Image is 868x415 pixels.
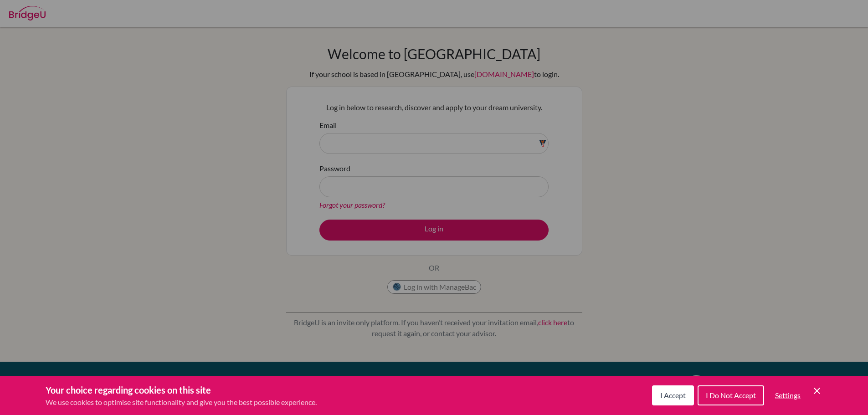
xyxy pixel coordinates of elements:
p: We use cookies to optimise site functionality and give you the best possible experience. [46,397,317,408]
button: I Accept [652,385,694,405]
button: Save and close [812,385,822,396]
span: I Do Not Accept [706,391,756,400]
span: I Accept [660,391,686,400]
button: I Do Not Accept [698,385,764,405]
button: Settings [768,386,808,405]
span: Settings [775,391,801,400]
h3: Your choice regarding cookies on this site [46,383,317,397]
